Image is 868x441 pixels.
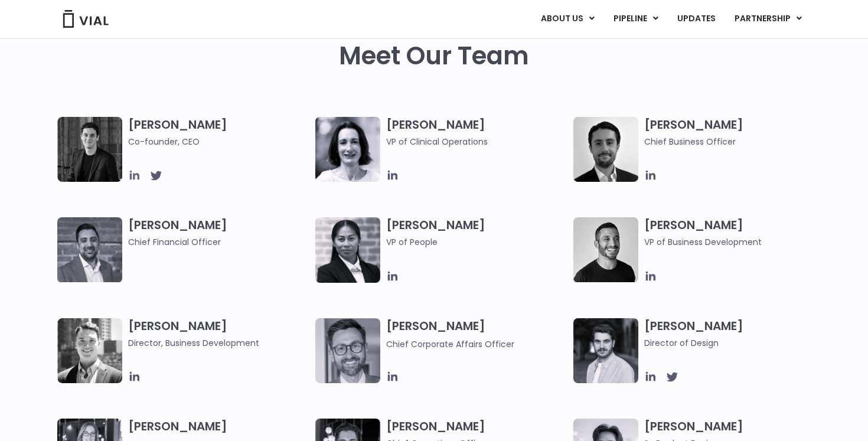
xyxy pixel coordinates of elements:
span: VP of Business Development [644,236,825,249]
a: PARTNERSHIPMenu Toggle [725,9,811,29]
span: Director, Business Development [128,337,309,349]
h3: [PERSON_NAME] [386,117,567,148]
span: VP of People [386,236,567,249]
img: Paolo-M [315,318,380,383]
span: Chief Financial Officer [128,236,309,249]
span: Co-founder, CEO [128,135,309,148]
img: A black and white photo of a man in a suit holding a vial. [573,117,638,182]
span: VP of Clinical Operations [386,135,567,148]
img: A black and white photo of a man in a suit attending a Summit. [57,117,122,182]
span: Chief Corporate Affairs Officer [386,338,514,350]
h3: [PERSON_NAME] [386,217,567,266]
h3: [PERSON_NAME] [128,117,309,148]
img: Catie [315,217,380,283]
h3: [PERSON_NAME] [128,217,309,249]
span: Director of Design [644,337,825,349]
img: Headshot of smiling man named Albert [573,318,638,383]
a: ABOUT USMenu Toggle [531,9,603,29]
a: PIPELINEMenu Toggle [604,9,667,29]
span: Chief Business Officer [644,135,825,148]
h3: [PERSON_NAME] [644,217,825,249]
h3: [PERSON_NAME] [644,318,825,349]
h2: Meet Our Team [339,42,529,70]
img: Image of smiling woman named Amy [315,117,380,182]
a: UPDATES [668,9,725,29]
h3: [PERSON_NAME] [644,117,825,148]
h3: [PERSON_NAME] [128,318,309,349]
img: Vial Logo [62,10,109,28]
h3: [PERSON_NAME] [386,318,567,351]
img: Headshot of smiling man named Samir [57,217,122,282]
img: A black and white photo of a smiling man in a suit at ARVO 2023. [57,318,122,383]
img: A black and white photo of a man smiling. [573,217,638,282]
